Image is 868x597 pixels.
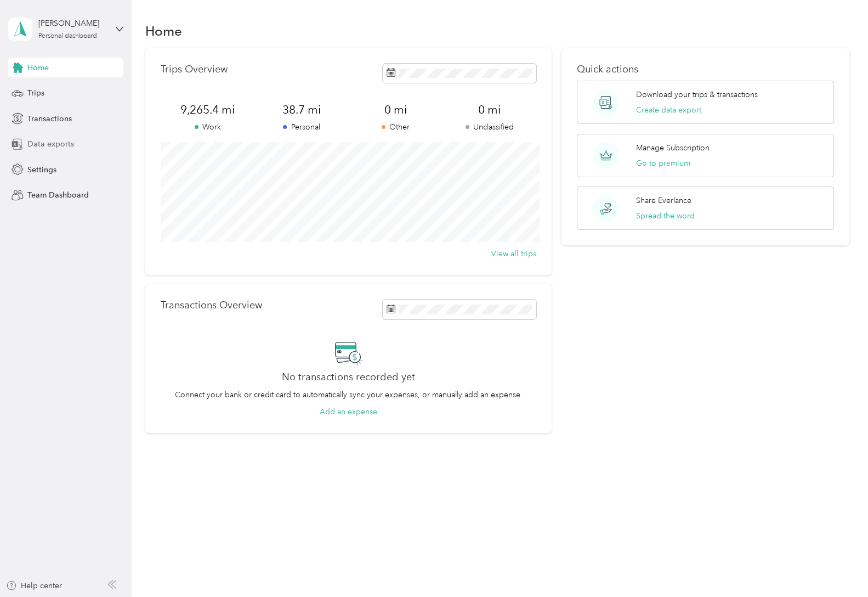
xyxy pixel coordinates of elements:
[145,25,182,37] h1: Home
[636,210,695,222] button: Spread the word
[636,142,710,154] p: Manage Subscription
[349,121,442,133] p: Other
[161,102,254,117] span: 9,265.4 mi
[349,102,442,117] span: 0 mi
[161,64,228,75] p: Trips Overview
[636,89,758,100] p: Download your trips & transactions
[27,87,44,99] span: Trips
[254,121,348,133] p: Personal
[636,157,690,169] button: Go to premium
[636,195,691,206] p: Share Everlance
[636,104,701,116] button: Create data export
[38,33,97,40] div: Personal dashboard
[38,18,107,29] div: [PERSON_NAME]
[282,371,415,383] h2: No transactions recorded yet
[6,580,62,592] button: Help center
[27,62,49,74] span: Home
[254,102,348,117] span: 38.7 mi
[27,189,89,201] span: Team Dashboard
[27,164,56,176] span: Settings
[161,300,262,311] p: Transactions Overview
[161,121,254,133] p: Work
[442,121,536,133] p: Unclassified
[27,138,74,150] span: Data exports
[807,536,868,597] iframe: Everlance-gr Chat Button Frame
[491,248,536,260] button: View all trips
[27,113,72,125] span: Transactions
[577,64,834,75] p: Quick actions
[175,389,523,401] p: Connect your bank or credit card to automatically sync your expenses, or manually add an expense.
[320,406,377,418] button: Add an expense
[442,102,536,117] span: 0 mi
